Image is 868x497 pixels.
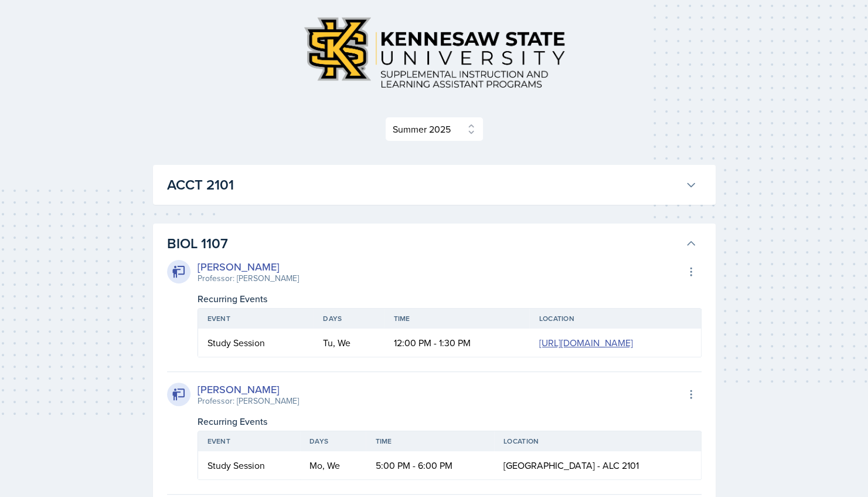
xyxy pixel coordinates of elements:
[198,259,299,275] div: [PERSON_NAME]
[198,431,300,451] th: Event
[167,233,680,254] h3: BIOL 1107
[294,7,575,98] img: Kennesaw State University
[314,329,384,357] td: Tu, We
[198,414,702,428] div: Recurring Events
[314,309,384,329] th: Days
[198,292,702,306] div: Recurring Events
[165,172,699,198] button: ACCT 2101
[384,309,529,329] th: Time
[167,174,680,195] h3: ACCT 2101
[207,336,305,350] div: Study Session
[207,458,291,472] div: Study Session
[198,272,299,285] div: Professor: [PERSON_NAME]
[503,459,639,472] span: [GEOGRAPHIC_DATA] - ALC 2101
[198,381,299,397] div: [PERSON_NAME]
[165,231,699,256] button: BIOL 1107
[539,336,632,349] a: [URL][DOMAIN_NAME]
[366,431,494,451] th: Time
[494,431,701,451] th: Location
[198,309,314,329] th: Event
[198,395,299,407] div: Professor: [PERSON_NAME]
[384,329,529,357] td: 12:00 PM - 1:30 PM
[300,431,366,451] th: Days
[366,451,494,479] td: 5:00 PM - 6:00 PM
[300,451,366,479] td: Mo, We
[529,309,700,329] th: Location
